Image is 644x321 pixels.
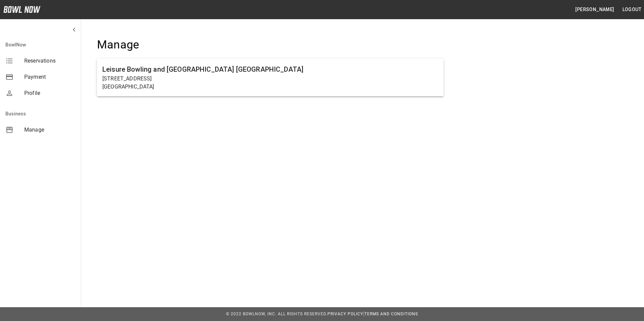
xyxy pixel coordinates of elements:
p: [GEOGRAPHIC_DATA] [102,83,438,91]
span: Reservations [24,57,75,65]
a: Terms and Conditions [364,312,418,316]
a: Privacy Policy [327,312,363,316]
span: Profile [24,89,75,97]
button: [PERSON_NAME] [573,3,617,16]
h6: Leisure Bowling and [GEOGRAPHIC_DATA] [GEOGRAPHIC_DATA] [102,64,438,75]
h4: Manage [97,38,444,52]
button: Logout [620,3,644,16]
p: [STREET_ADDRESS] [102,75,438,83]
span: Manage [24,126,75,134]
span: © 2022 BowlNow, Inc. All Rights Reserved. [226,312,327,316]
span: Payment [24,73,75,81]
img: logo [3,6,40,13]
